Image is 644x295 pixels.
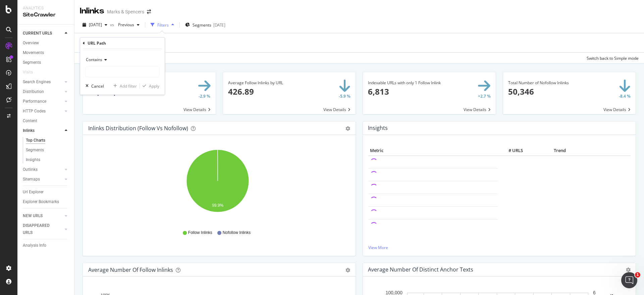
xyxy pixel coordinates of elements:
[188,230,212,236] span: Follow Inlinks
[23,59,69,66] a: Segments
[140,83,159,89] button: Apply
[213,22,225,28] div: [DATE]
[23,79,51,86] div: Search Engines
[149,83,159,89] div: Apply
[23,49,69,56] a: Movements
[23,176,40,183] div: Sitemaps
[23,59,41,66] div: Segments
[120,83,137,89] div: Add filter
[83,83,104,89] button: Cancel
[23,69,33,76] div: Visits
[26,137,69,144] a: Top Charts
[107,8,144,15] div: Marks & Spencers
[88,146,347,224] svg: A chart.
[23,166,63,173] a: Outlinks
[23,176,63,183] a: Sitemaps
[26,137,45,144] div: Top Charts
[23,198,69,205] a: Explorer Bookmarks
[80,19,110,30] button: [DATE]
[88,125,188,132] div: Inlinks Distribution (Follow vs Nofollow)
[182,19,228,30] button: Segments[DATE]
[23,117,37,125] div: Content
[23,127,35,134] div: Inlinks
[23,222,57,236] div: DISAPPEARED URLS
[23,198,59,205] div: Explorer Bookmarks
[23,166,38,173] div: Outlinks
[89,22,102,28] span: 2025 Sep. 13th
[23,242,69,249] a: Analysis Info
[23,189,69,196] a: Url Explorer
[621,272,637,288] iframe: Intercom live chat
[368,124,388,133] h4: Insights
[193,22,211,28] span: Segments
[587,55,639,61] div: Switch back to Simple mode
[23,189,44,196] div: Url Explorer
[368,265,473,274] h4: Average Number of Distinct Anchor Texts
[223,230,251,236] span: Nofollow Inlinks
[368,146,498,156] th: Metric
[23,222,63,236] a: DISAPPEARED URLS
[111,83,137,89] button: Add filter
[368,245,630,250] a: View More
[525,146,595,156] th: Trend
[157,22,169,28] div: Filters
[23,30,63,37] a: CURRENT URLS
[23,69,40,76] a: Visits
[91,83,104,89] div: Cancel
[26,156,40,163] div: Insights
[345,126,350,131] div: gear
[212,203,223,208] text: 99.9%
[23,88,44,95] div: Distribution
[23,98,46,105] div: Performance
[498,146,525,156] th: # URLS
[148,19,177,30] button: Filters
[88,40,106,46] div: URL Path
[23,212,63,219] a: NEW URLS
[23,11,69,19] div: SiteCrawler
[584,53,639,63] button: Switch back to Simple mode
[80,5,104,17] div: Inlinks
[23,212,43,219] div: NEW URLS
[110,22,115,28] span: vs
[26,156,69,163] a: Insights
[26,147,69,154] a: Segments
[26,147,44,154] div: Segments
[23,242,46,249] div: Analysis Info
[115,22,134,28] span: Previous
[23,108,63,115] a: HTTP Codes
[23,40,69,47] a: Overview
[345,268,350,273] div: gear
[23,117,69,125] a: Content
[115,19,142,30] button: Previous
[147,9,151,14] div: arrow-right-arrow-left
[86,57,102,62] span: Contains
[23,40,39,47] div: Overview
[23,49,44,56] div: Movements
[23,98,63,105] a: Performance
[88,266,173,273] div: Average Number of Follow Inlinks
[23,88,63,95] a: Distribution
[23,30,52,37] div: CURRENT URLS
[635,272,640,278] span: 1
[23,127,63,134] a: Inlinks
[23,79,63,86] a: Search Engines
[626,267,631,272] i: Options
[23,108,46,115] div: HTTP Codes
[23,5,69,11] div: Analytics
